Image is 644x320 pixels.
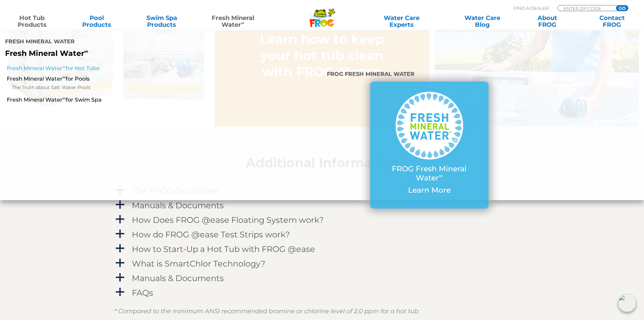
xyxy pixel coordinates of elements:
[439,172,443,179] sup: ∞
[84,48,88,55] sup: ∞
[63,74,66,80] sup: ∞
[618,294,636,312] img: openIcon
[114,214,530,226] a: a How Does FROG @ease Floating System work?
[132,230,290,239] h4: How do FROG @ease Test Strips work?
[115,273,125,283] span: a
[361,15,443,28] a: Water CareExperts
[115,214,125,225] span: a
[5,49,263,58] p: Fresh Mineral Water
[115,258,125,268] span: a
[114,286,530,299] a: a FAQs
[5,36,263,49] h4: Fresh Mineral Water
[114,307,419,315] em: * Compared to the minimum ANSI recommended bromine or chlorine level of 2.0 ppm for a hot tub
[132,215,324,225] h4: How Does FROG @ease Floating System work?
[7,75,215,83] a: Fresh Mineral Water∞for Pools
[132,201,224,210] h4: Manuals & Documents
[132,274,224,283] h4: Manuals & Documents
[114,272,530,284] a: a Manuals & Documents
[201,15,264,28] a: Fresh MineralWater∞
[114,228,530,241] a: a How do FROG @ease Test Strips work?
[12,84,215,92] a: The Truth about Salt Water Pools
[563,5,609,11] input: Zip Code Form
[114,243,530,255] a: a How to Start-Up a Hot Tub with FROG @ease
[7,96,215,104] a: Fresh Mineral Water∞for Swim Spa
[457,15,507,28] a: Water CareBlog
[587,15,637,28] a: ContactFROG
[7,65,215,72] a: Fresh Mineral Water∞for Hot Tubs
[384,92,475,198] a: FROG Fresh Mineral Water∞ Learn More
[132,259,265,268] h4: What is SmartChlor Technology?
[7,15,57,28] a: Hot TubProducts
[132,288,153,297] h4: FAQs
[137,15,187,28] a: Swim SpaProducts
[72,15,122,28] a: PoolProducts
[115,229,125,239] span: a
[327,68,531,82] h4: FROG Fresh Mineral Water
[63,95,66,101] sup: ∞
[114,199,530,212] a: a Manuals & Documents
[115,200,125,210] span: a
[616,5,628,11] input: GO
[522,15,572,28] a: AboutFROG
[115,287,125,297] span: a
[63,64,66,69] sup: ∞
[514,5,549,11] p: Find A Dealer
[114,257,530,270] a: a What is SmartChlor Technology?
[241,20,244,25] sup: ∞
[384,186,475,195] p: Learn More
[115,243,125,254] span: a
[384,165,475,183] p: FROG Fresh Mineral Water
[132,244,315,254] h4: How to Start-Up a Hot Tub with FROG @ease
